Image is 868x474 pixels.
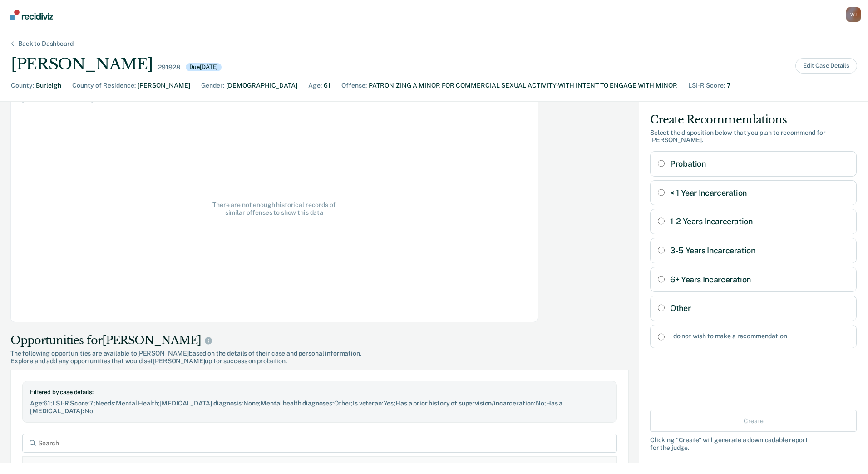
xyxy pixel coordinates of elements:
div: Back to Dashboard [7,40,84,48]
label: Probation [670,159,849,169]
span: There are not enough historical records of similar offenses to show this data [209,201,339,217]
div: County : [11,81,34,90]
span: Explore and add any opportunities that would set [PERSON_NAME] up for success on probation. [10,357,629,365]
div: 61 ; 7 ; Mental Health ; None ; Other ; Yes ; No ; No [30,400,609,415]
label: 1-2 Years Incarceration [670,217,849,227]
label: < 1 Year Incarceration [670,188,849,198]
span: Has a [MEDICAL_DATA] : [30,400,562,415]
div: Burleigh [36,81,61,90]
span: Mental health diagnoses : [261,400,334,407]
div: 291928 [158,64,180,71]
div: Opportunities for [PERSON_NAME] [10,333,629,348]
span: [MEDICAL_DATA] diagnosis : [159,400,243,407]
button: Edit Case Details [795,58,857,74]
div: Gender : [201,81,224,90]
label: I do not wish to make a recommendation [670,332,849,340]
div: PATRONIZING A MINOR FOR COMMERCIAL SEXUAL ACTIVITY-WITH INTENT TO ENGAGE WITH MINOR [369,81,677,90]
div: Select the disposition below that you plan to recommend for [PERSON_NAME] . [650,129,857,144]
label: Other [670,303,849,313]
span: LSI-R Score : [52,400,89,407]
div: [PERSON_NAME] [11,55,153,74]
div: Age : [308,81,322,90]
button: Create [650,410,857,432]
div: County of Residence : [72,81,136,90]
div: Filtered by case details: [30,389,609,396]
div: W J [846,7,861,22]
span: Has a prior history of supervision/incarceration : [395,400,536,407]
div: Create Recommendations [650,113,857,127]
label: 6+ Years Incarceration [670,275,849,285]
input: Search [22,434,617,453]
span: Age : [30,400,44,407]
span: Needs : [95,400,116,407]
span: (Based on 0 records ) [469,95,526,103]
button: Profile dropdown button [846,7,861,22]
img: Recidiviz [10,10,53,20]
div: Offense : [341,81,367,90]
div: 7 [727,81,731,90]
label: 3-5 Years Incarceration [670,246,849,256]
div: Clicking " Create " will generate a downloadable report for the judge. [650,436,857,452]
span: Is veteran : [353,400,383,407]
div: Due [DATE] [186,63,222,71]
span: The following opportunities are available to [PERSON_NAME] based on the details of their case and... [10,350,629,357]
div: LSI-R Score : [688,81,725,90]
div: [PERSON_NAME] [138,81,190,90]
div: 61 [324,81,330,90]
div: [DEMOGRAPHIC_DATA] [226,81,297,90]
